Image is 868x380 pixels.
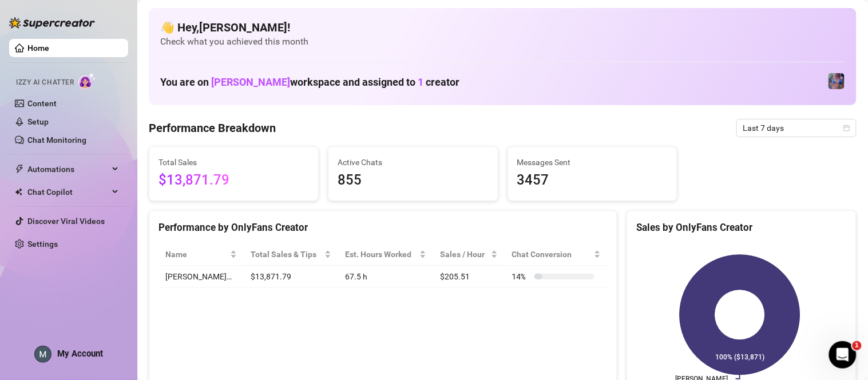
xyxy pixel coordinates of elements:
[9,17,95,29] img: logo-BBDzfeDw.svg
[505,243,608,266] th: Chat Conversion
[251,248,322,261] span: Total Sales & Tips
[512,270,530,283] span: 14 %
[27,117,49,126] a: Setup
[636,220,847,235] div: Sales by OnlyFans Creator
[160,76,459,89] h1: You are on workspace and assigned to creator
[78,73,96,89] img: AI Chatter
[27,217,105,226] a: Discover Viral Videos
[27,43,49,53] a: Home
[829,73,845,89] img: Jaylie
[829,341,857,369] iframe: Intercom live chat
[158,156,309,169] span: Total Sales
[16,77,74,88] span: Izzy AI Chatter
[27,99,57,108] a: Content
[433,266,505,288] td: $205.51
[211,76,290,88] span: [PERSON_NAME]
[158,243,244,266] th: Name
[158,170,309,191] span: $13,871.79
[57,349,103,359] span: My Account
[853,341,862,350] span: 1
[433,243,505,266] th: Sales / Hour
[27,160,109,178] span: Automations
[244,243,338,266] th: Total Sales & Tips
[158,266,244,288] td: [PERSON_NAME]…
[160,19,845,35] h4: 👋 Hey, [PERSON_NAME] !
[440,248,489,261] span: Sales / Hour
[27,135,86,145] a: Chat Monitoring
[15,188,22,196] img: Chat Copilot
[35,346,51,362] img: ACg8ocLEUq6BudusSbFUgfJHT7ol7Uq-BuQYr5d-mnjl9iaMWv35IQ=s96-c
[27,239,58,249] a: Settings
[338,266,433,288] td: 67.5 h
[345,248,417,261] div: Est. Hours Worked
[27,183,109,201] span: Chat Copilot
[418,76,423,88] span: 1
[15,165,24,174] span: thunderbolt
[244,266,338,288] td: $13,871.79
[338,156,488,169] span: Active Chats
[165,248,228,261] span: Name
[517,156,668,169] span: Messages Sent
[512,248,592,261] span: Chat Conversion
[843,125,850,131] span: calendar
[149,120,276,136] h4: Performance Breakdown
[517,170,668,191] span: 3457
[743,119,850,137] span: Last 7 days
[338,170,488,191] span: 855
[160,35,845,48] span: Check what you achieved this month
[158,220,608,235] div: Performance by OnlyFans Creator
